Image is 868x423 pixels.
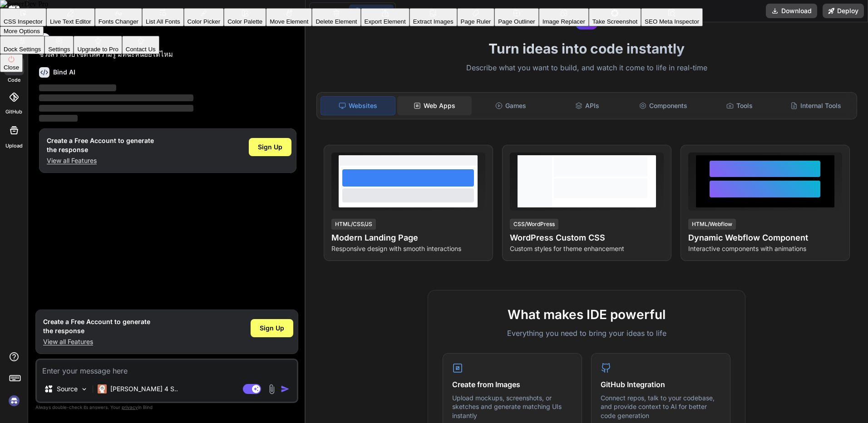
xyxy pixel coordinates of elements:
[823,4,864,18] button: Deploy
[311,62,863,74] p: Describe what you want to build, and watch it come to life in real-time
[626,96,700,115] div: Components
[110,384,178,393] p: [PERSON_NAME] 4 S..
[443,305,730,324] h2: What makes IDE powerful
[39,49,296,60] p: ช่วงสร้างเว็บไซต์ให้ความรู้ มัทฉะหน่อยได้ไหม
[349,5,394,17] button: Preview
[5,108,22,116] label: GitHub
[35,403,298,412] p: Always double-check its answers. Your in Bind
[331,219,376,230] div: HTML/CSS/JS
[331,231,485,244] h4: Modern Landing Page
[54,34,66,43] h6: You
[702,96,777,115] div: Tools
[5,142,23,150] label: Upload
[47,136,154,154] h1: Create a Free Account to generate the response
[331,244,485,253] p: Responsive design with smooth interactions
[766,4,817,18] button: Download
[452,393,572,420] p: Upload mockups, screenshots, or sketches and generate matching UIs instantly
[510,231,664,244] h4: WordPress Custom CSS
[311,40,863,57] h1: Turn ideas into code instantly
[266,384,277,394] img: attachment
[311,5,349,17] button: Editor
[98,384,107,393] img: Claude 4 Sonnet
[397,96,472,115] div: Web Apps
[39,115,78,122] span: ‌
[260,324,284,333] span: Sign Up
[473,96,548,115] div: Games
[550,96,624,115] div: APIs
[53,68,75,77] h6: Bind AI
[43,337,150,346] p: View all Features
[122,404,138,410] span: privacy
[39,94,193,101] span: ‌
[80,385,88,393] img: Pick Models
[510,244,664,253] p: Custom styles for theme enhancement
[35,7,89,16] span: Choose Project
[779,96,853,115] div: Internal Tools
[258,143,282,152] span: Sign Up
[57,384,78,393] p: Source
[443,328,730,339] p: Everything you need to bring your ideas to life
[688,244,842,253] p: Interactive components with animations
[6,393,22,408] img: signin
[688,219,736,230] div: HTML/Webflow
[601,379,721,390] h4: GitHub Integration
[39,105,193,112] span: ‌
[4,46,24,54] label: threads
[47,156,154,165] p: View all Features
[39,84,116,91] span: ‌
[43,317,150,335] h1: Create a Free Account to generate the response
[281,384,290,393] img: icon
[452,379,572,390] h4: Create from Images
[688,231,842,244] h4: Dynamic Webflow Component
[8,76,20,84] label: code
[321,96,396,115] div: Websites
[510,219,558,230] div: CSS/WordPress
[601,393,721,420] p: Connect repos, talk to your codebase, and provide context to AI for better code generation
